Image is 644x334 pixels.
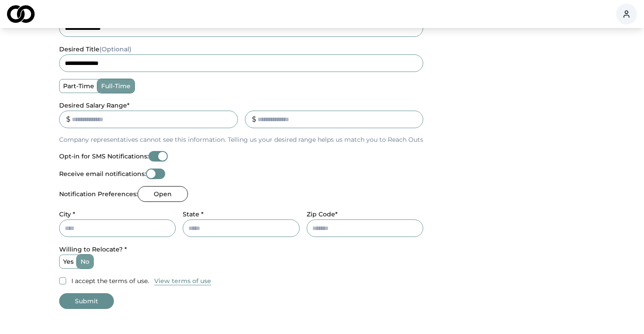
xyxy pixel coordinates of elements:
[183,210,204,218] label: State *
[154,276,211,286] a: View terms of use
[138,186,188,202] button: Open
[252,114,256,125] div: $
[99,45,131,53] span: (Optional)
[77,255,93,268] label: no
[98,79,134,93] label: full-time
[245,101,248,109] label: _
[60,255,77,268] label: yes
[307,210,338,218] label: Zip Code*
[60,79,98,93] label: part-time
[59,135,423,144] p: Company representatives cannot see this information. Telling us your desired range helps us match...
[59,245,127,253] label: Willing to Relocate? *
[59,293,114,309] button: Submit
[59,171,146,177] label: Receive email notifications:
[71,277,149,285] label: I accept the terms of use.
[7,5,35,23] img: logo
[59,153,149,159] label: Opt-in for SMS Notifications:
[154,277,211,285] button: View terms of use
[59,210,75,218] label: City *
[59,101,130,109] label: Desired Salary Range *
[59,45,131,53] label: desired title
[66,114,71,125] div: $
[59,191,138,197] label: Notification Preferences:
